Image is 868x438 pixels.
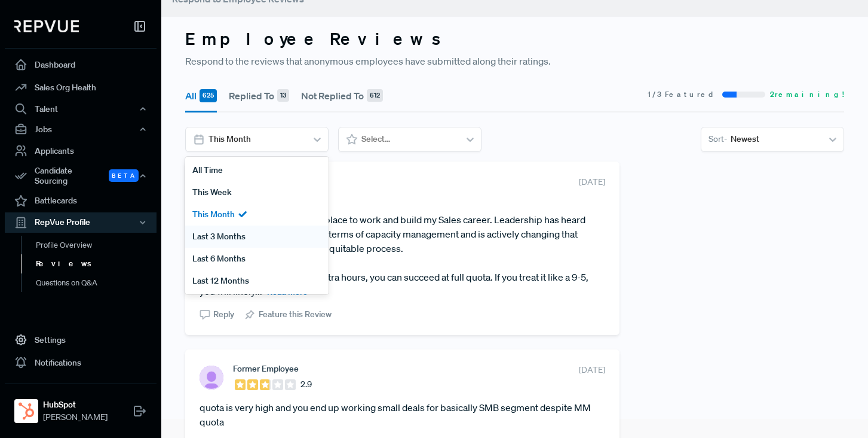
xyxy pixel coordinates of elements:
[185,248,329,270] div: Last 6 Months
[5,162,157,190] div: Candidate Sourcing
[21,254,173,273] a: Reviews
[185,203,329,226] div: This Month
[5,99,157,119] button: Talent
[43,411,108,424] span: [PERSON_NAME]
[200,89,217,102] div: 625
[5,351,157,374] a: Notifications
[21,236,173,255] a: Profile Overview
[5,328,157,351] a: Settings
[770,89,844,100] span: 2 remaining!
[648,89,717,100] span: 1 / 3 Featured
[185,54,844,68] p: Respond to the reviews that anonymous employees have submitted along their ratings.
[21,273,173,293] a: Questions on Q&A
[185,270,329,292] div: Last 12 Months
[579,364,605,376] span: [DATE]
[5,190,157,212] a: Battlecards
[14,20,79,32] img: RepVue
[5,53,157,76] a: Dashboard
[185,181,329,203] div: This Week
[229,79,289,112] button: Replied To 13
[5,139,157,162] a: Applicants
[200,212,605,299] article: HubSpot has been a fantastic place to work and build my Sales career. Leadership has heard many o...
[185,226,329,248] div: Last 3 Months
[277,89,289,102] div: 13
[185,79,217,112] button: All 625
[43,399,108,411] strong: HubSpot
[301,79,383,112] button: Not Replied To 612
[17,401,36,421] img: HubSpot
[708,133,727,145] span: Sort -
[213,308,234,321] span: Reply
[579,176,605,188] span: [DATE]
[200,400,605,429] article: quota is very high and you end up working small deals for basically SMB segment despite MM quota
[5,384,157,428] a: HubSpotHubSpot[PERSON_NAME]
[5,212,157,233] button: RepVue Profile
[233,364,299,373] span: Former Employee
[5,76,157,99] a: Sales Org Health
[300,378,312,391] span: 2.9
[109,169,139,182] span: Beta
[367,89,383,102] div: 612
[185,29,844,49] h3: Employee Reviews
[185,159,329,181] div: All Time
[259,308,332,321] span: Feature this Review
[5,119,157,139] button: Jobs
[5,162,157,190] button: Candidate Sourcing Beta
